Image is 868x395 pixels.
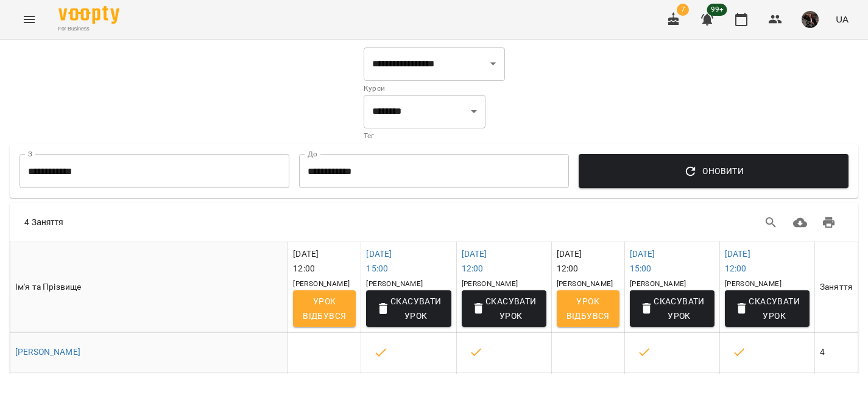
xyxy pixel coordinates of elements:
[677,4,689,16] span: 7
[566,294,610,323] span: Урок відбувся
[707,4,727,16] span: 99+
[58,25,119,33] span: For Business
[288,242,361,332] th: [DATE] 12:00
[293,279,350,288] span: [PERSON_NAME]
[836,13,849,26] span: UA
[630,279,686,288] span: [PERSON_NAME]
[579,154,849,188] button: Оновити
[725,279,782,288] span: [PERSON_NAME]
[471,294,537,323] span: Скасувати Урок
[820,280,853,295] div: Sort
[24,216,410,228] div: 4 Заняття
[10,203,858,242] div: Table Toolbar
[366,279,423,288] span: [PERSON_NAME]
[735,294,800,323] span: Скасувати Урок
[588,164,839,178] span: Оновити
[551,242,624,332] th: [DATE] 12:00
[786,208,815,237] button: Завантажити CSV
[462,290,546,327] button: Скасувати Урок
[630,249,655,273] a: [DATE]15:00
[303,294,346,323] span: Урок відбувся
[820,280,853,295] div: Заняття
[725,290,810,327] button: Скасувати Урок
[366,249,392,273] a: [DATE]15:00
[462,279,518,288] span: [PERSON_NAME]
[557,290,619,327] button: Урок відбувся
[15,280,283,295] div: Ім'я та Прізвище
[802,11,819,28] img: 8463428bc87f36892c86bf66b209d685.jpg
[366,290,451,327] button: Скасувати Урок
[814,333,858,372] td: 4
[831,8,853,30] button: UA
[364,130,485,142] p: Тег
[364,83,505,95] p: Курси
[757,208,786,237] button: Search
[630,290,715,327] button: Скасувати Урок
[725,249,750,273] a: [DATE]12:00
[557,279,613,288] span: [PERSON_NAME]
[15,5,44,34] button: Menu
[58,6,119,24] img: Voopty Logo
[814,208,844,237] button: Друк
[640,294,705,323] span: Скасувати Урок
[462,249,487,273] a: [DATE]12:00
[376,294,441,323] span: Скасувати Урок
[15,347,80,357] a: [PERSON_NAME]
[293,290,356,327] button: Урок відбувся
